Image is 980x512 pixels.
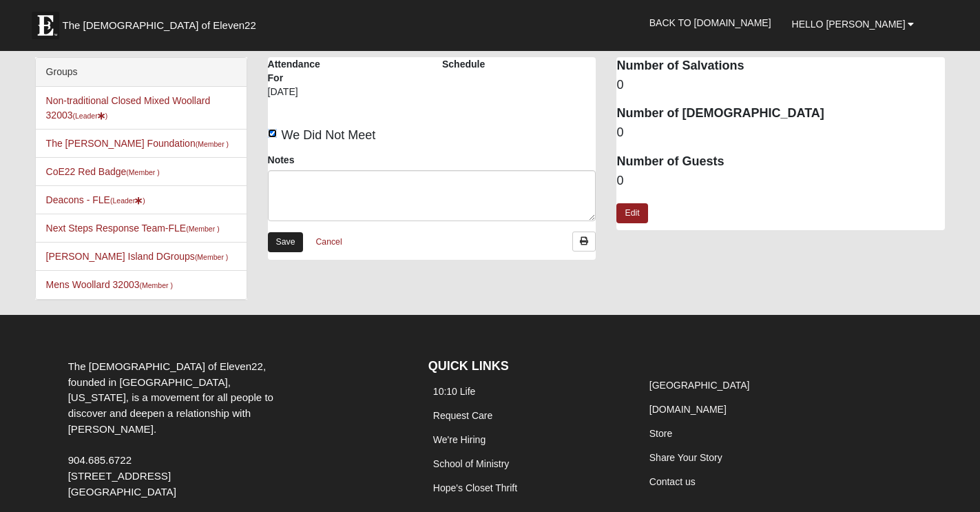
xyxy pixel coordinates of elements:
div: Groups [36,58,247,87]
a: Print Attendance Roster [572,232,596,252]
a: Share Your Story [649,452,722,463]
small: (Member ) [195,253,228,261]
span: [GEOGRAPHIC_DATA] [68,486,176,498]
a: The [PERSON_NAME] Foundation(Member ) [46,138,229,149]
a: Hope's Closet Thrift [433,482,517,493]
dt: Number of [DEMOGRAPHIC_DATA] [616,105,945,123]
label: Schedule [442,57,485,71]
a: School of Ministry [433,458,509,469]
a: CoE22 Red Badge(Member ) [46,166,160,177]
a: Edit [616,203,647,223]
span: Hello [PERSON_NAME] [792,19,906,30]
dd: 0 [616,124,945,142]
small: (Leader ) [73,112,108,120]
a: [GEOGRAPHIC_DATA] [649,380,750,391]
a: Mens Woollard 32003(Member ) [46,279,173,290]
a: Save [268,232,304,252]
a: The [DEMOGRAPHIC_DATA] of Eleven22 [25,5,300,39]
a: Store [649,428,672,439]
a: Deacons - FLE(Leader) [46,194,145,205]
a: [PERSON_NAME] Island DGroups(Member ) [46,251,229,262]
small: (Member ) [126,168,159,176]
label: Notes [268,153,295,167]
dt: Number of Salvations [616,57,945,75]
small: (Leader ) [110,196,145,205]
div: The [DEMOGRAPHIC_DATA] of Eleven22, founded in [GEOGRAPHIC_DATA], [US_STATE], is a movement for a... [58,359,298,500]
a: Contact us [649,476,696,487]
a: Hello [PERSON_NAME] [782,7,925,41]
div: [DATE] [268,85,335,108]
a: [DOMAIN_NAME] [649,404,727,415]
input: We Did Not Meet [268,129,277,138]
a: Non-traditional Closed Mixed Woollard 32003(Leader) [46,95,211,121]
dt: Number of Guests [616,153,945,171]
span: We Did Not Meet [282,128,376,142]
small: (Member ) [140,281,173,289]
dd: 0 [616,172,945,190]
small: (Member ) [186,225,219,233]
a: 10:10 Life [433,386,476,397]
small: (Member ) [196,140,229,148]
h4: QUICK LINKS [428,359,624,374]
label: Attendance For [268,57,335,85]
dd: 0 [616,76,945,94]
a: Cancel [306,232,351,253]
span: The [DEMOGRAPHIC_DATA] of Eleven22 [63,19,256,32]
a: Back to [DOMAIN_NAME] [639,6,782,40]
a: We're Hiring [433,434,486,445]
a: Request Care [433,410,492,421]
a: Next Steps Response Team-FLE(Member ) [46,223,220,234]
img: Eleven22 logo [32,12,59,39]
